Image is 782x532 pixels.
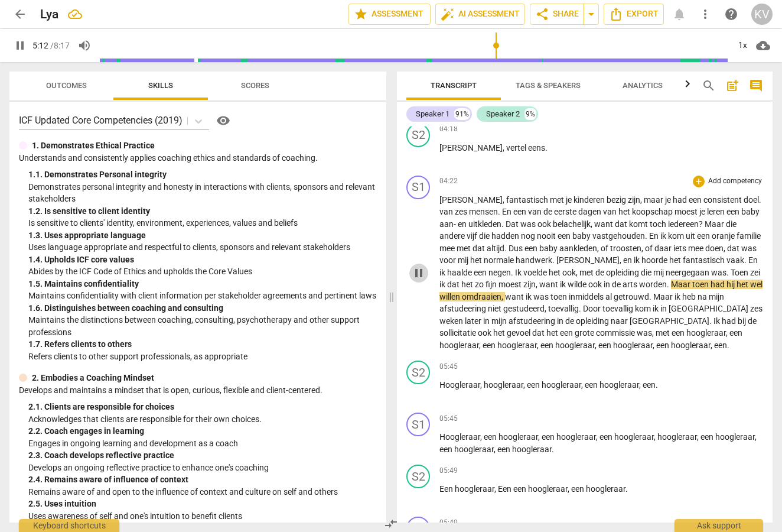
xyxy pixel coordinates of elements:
p: Understands and consistently applies coaching ethics and standards of coaching. [19,152,377,164]
p: Maintains confidentiality with client information per stakeholder agreements and pertinent laws [28,290,377,302]
span: leren [707,207,726,216]
span: . [504,244,509,253]
span: 5:12 [32,41,48,50]
div: 9% [524,108,536,120]
span: hij [726,280,737,289]
span: afstudeering [509,316,557,326]
span: , [576,268,579,277]
span: Ik [515,268,523,277]
span: daar [654,244,673,253]
span: hoorde [641,255,669,265]
span: aankleden [559,244,597,253]
div: KV [751,4,773,25]
span: had [673,195,689,205]
button: Play [9,35,31,56]
span: , [597,244,601,253]
span: , [545,304,548,313]
span: je [665,195,673,205]
span: normale [484,255,516,265]
span: na [698,292,709,301]
span: het [493,328,507,338]
h2: Lya [40,7,58,22]
span: , [641,244,645,253]
p: Abides by the ICF Code of Ethics and upholds the Core Values [28,265,377,278]
span: omdraaien [462,292,501,301]
div: 1. 5. Maintains confidentiality [28,278,377,290]
span: altijd [487,244,504,253]
span: van [528,207,543,216]
span: opleiding [576,316,611,326]
span: En [748,255,758,265]
div: All changes saved [68,7,82,21]
span: [PERSON_NAME] [439,143,503,153]
span: , [537,340,540,350]
a: Help [209,111,233,130]
span: want [505,292,526,301]
span: ook [588,280,604,289]
span: . [552,255,556,265]
span: ik [653,304,660,313]
span: volume_up [77,38,92,53]
span: post_add [725,79,739,93]
span: . [649,292,653,301]
span: willen [439,292,462,301]
span: ik [526,292,533,301]
span: haalde [447,268,474,277]
span: / 8:17 [50,41,70,50]
span: toch [650,219,668,229]
div: Speaker 1 [416,108,449,120]
span: [GEOGRAPHIC_DATA] [669,304,750,313]
p: Add competency [707,176,763,187]
div: 91% [454,108,470,120]
span: de [595,268,606,277]
span: sollicitatie [439,328,478,338]
span: uitkleden [468,219,501,229]
div: Change speaker [406,176,430,199]
span: doen [705,244,724,253]
span: een [697,231,712,241]
span: , [640,195,644,205]
span: of [645,244,654,253]
span: moest [675,207,699,216]
span: . [667,280,671,289]
span: voor [439,255,458,265]
span: opleiding [606,268,641,277]
span: Transcript [431,81,477,90]
span: arrow_back [13,7,27,21]
button: Add summary [723,76,742,95]
span: consistent [703,195,744,205]
span: , [595,340,598,350]
span: zes [455,207,469,216]
span: baby [741,207,760,216]
span: in [483,316,491,326]
span: vertel [506,143,528,153]
span: En [502,207,513,216]
div: Keyboard shortcuts [19,519,119,532]
span: een [672,328,686,338]
span: het [737,280,750,289]
span: Toen [731,268,750,277]
span: familie [737,231,761,241]
span: bij [738,316,748,326]
span: Ik [713,316,722,326]
span: [GEOGRAPHIC_DATA] [630,316,709,326]
span: was [520,219,537,229]
span: , [620,255,623,265]
span: al [605,292,614,301]
span: kom [668,231,686,241]
span: kom [635,304,653,313]
span: Dat [506,219,520,229]
span: het [618,207,632,216]
span: fijn [486,280,498,289]
span: een [560,328,575,338]
span: , [503,195,506,205]
span: , [503,143,506,153]
span: doel [744,195,759,205]
span: Assessment [354,7,425,21]
span: help [724,7,738,21]
button: Pause [409,264,428,283]
span: baby [539,244,559,253]
span: een [540,340,555,350]
button: Assessment [348,4,431,25]
span: Export [609,7,659,21]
